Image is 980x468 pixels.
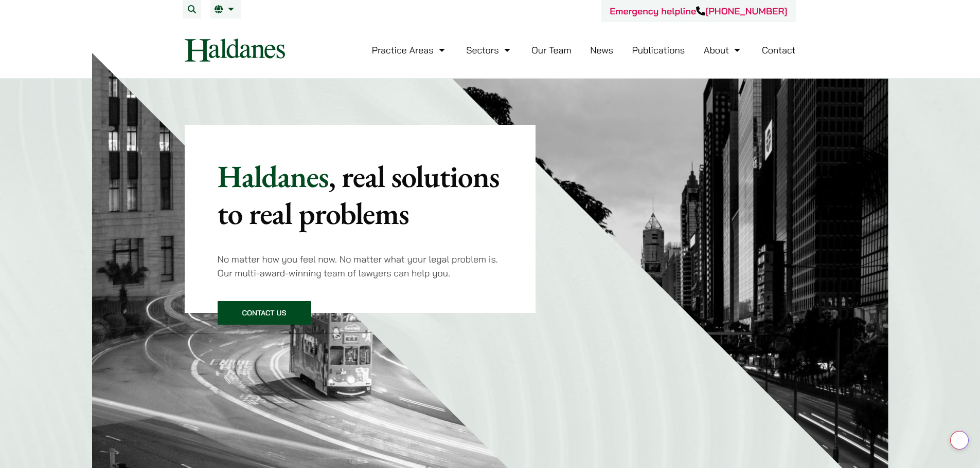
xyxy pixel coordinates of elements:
[218,156,500,233] mark: , real solutions to real problems
[185,39,285,62] img: Logo of Haldanes
[466,44,512,56] a: Sectors
[372,44,448,56] a: Practice Areas
[218,301,311,325] a: Contact Us
[531,44,571,56] a: Our Team
[218,158,503,232] p: Haldanes
[762,44,796,56] a: Contact
[632,44,685,56] a: Publications
[610,5,787,17] a: Emergency helpline[PHONE_NUMBER]
[590,44,613,56] a: News
[218,252,503,280] p: No matter how you feel now. No matter what your legal problem is. Our multi-award-winning team of...
[215,5,237,13] a: EN
[704,44,743,56] a: About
